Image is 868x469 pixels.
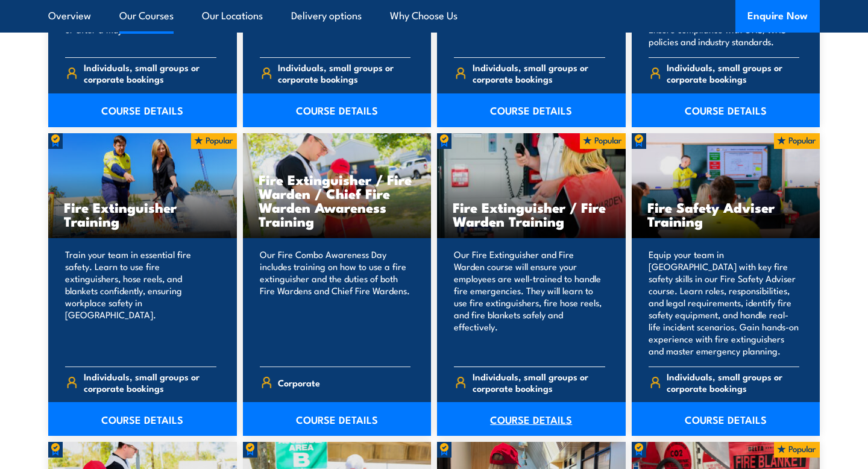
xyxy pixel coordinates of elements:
[259,172,416,228] h3: Fire Extinguisher / Fire Warden / Chief Fire Warden Awareness Training
[243,402,432,436] a: COURSE DETAILS
[437,93,626,127] a: COURSE DETAILS
[647,200,805,228] h3: Fire Safety Adviser Training
[278,373,320,392] span: Corporate
[632,402,820,436] a: COURSE DETAILS
[667,371,799,394] span: Individuals, small groups or corporate bookings
[667,61,799,84] span: Individuals, small groups or corporate bookings
[632,93,820,127] a: COURSE DETAILS
[260,248,411,357] p: Our Fire Combo Awareness Day includes training on how to use a fire extinguisher and the duties o...
[65,248,216,357] p: Train your team in essential fire safety. Learn to use fire extinguishers, hose reels, and blanke...
[84,371,216,394] span: Individuals, small groups or corporate bookings
[278,61,410,84] span: Individuals, small groups or corporate bookings
[473,61,605,84] span: Individuals, small groups or corporate bookings
[48,93,237,127] a: COURSE DETAILS
[473,371,605,394] span: Individuals, small groups or corporate bookings
[437,402,626,436] a: COURSE DETAILS
[453,200,610,228] h3: Fire Extinguisher / Fire Warden Training
[84,61,216,84] span: Individuals, small groups or corporate bookings
[48,402,237,436] a: COURSE DETAILS
[649,248,800,357] p: Equip your team in [GEOGRAPHIC_DATA] with key fire safety skills in our Fire Safety Adviser cours...
[243,93,432,127] a: COURSE DETAILS
[64,200,221,228] h3: Fire Extinguisher Training
[454,248,605,357] p: Our Fire Extinguisher and Fire Warden course will ensure your employees are well-trained to handl...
